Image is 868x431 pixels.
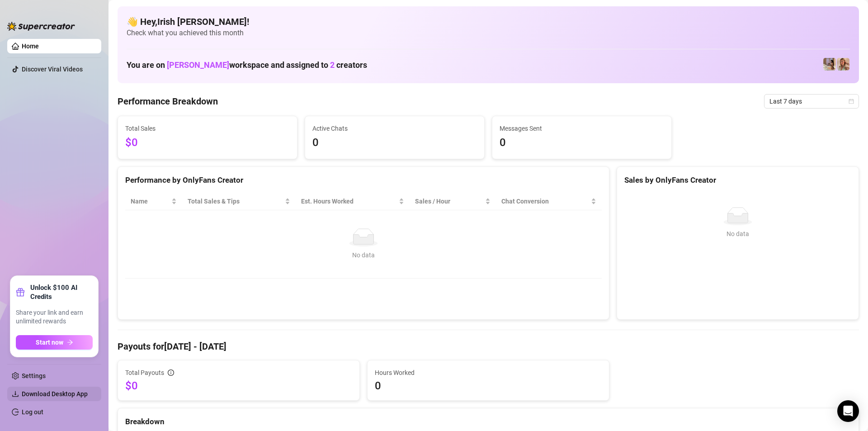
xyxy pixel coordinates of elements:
[188,196,283,206] span: Total Sales & Tips
[127,28,850,38] span: Check what you achieved this month
[167,60,229,70] span: [PERSON_NAME]
[312,123,477,133] span: Active Chats
[125,416,851,428] div: Breakdown
[500,134,664,152] span: 0
[415,196,483,206] span: Sales / Hour
[118,95,218,108] h4: Performance Breakdown
[22,390,88,398] span: Download Desktop App
[134,250,593,260] div: No data
[22,408,43,416] a: Log out
[849,99,854,104] span: calendar
[127,15,850,28] h4: 👋 Hey, Irish [PERSON_NAME] !
[125,193,182,210] th: Name
[22,66,83,73] a: Discover Viral Videos
[16,288,25,297] span: gift
[312,134,477,152] span: 0
[301,196,397,206] div: Est. Hours Worked
[501,196,589,206] span: Chat Conversion
[125,368,164,378] span: Total Payouts
[127,60,367,70] h1: You are on workspace and assigned to creators
[500,123,664,133] span: Messages Sent
[330,60,335,70] span: 2
[769,95,854,108] span: Last 7 days
[125,379,352,393] span: $0
[125,174,602,186] div: Performance by OnlyFans Creator
[30,283,93,301] strong: Unlock $100 AI Credits
[496,193,602,210] th: Chat Conversion
[125,123,290,133] span: Total Sales
[375,368,602,378] span: Hours Worked
[624,174,851,186] div: Sales by OnlyFans Creator
[375,379,602,393] span: 0
[168,369,174,376] span: info-circle
[16,335,93,350] button: Start nowarrow-right
[837,400,859,422] div: Open Intercom Messenger
[410,193,496,210] th: Sales / Hour
[36,339,63,346] span: Start now
[125,134,290,152] span: $0
[837,58,849,71] img: Martina
[67,339,73,346] span: arrow-right
[118,340,859,353] h4: Payouts for [DATE] - [DATE]
[131,196,170,206] span: Name
[12,390,19,398] span: download
[628,229,848,239] div: No data
[22,43,39,50] a: Home
[22,372,46,379] a: Settings
[7,22,75,31] img: logo-BBDzfeDw.svg
[16,308,93,326] span: Share your link and earn unlimited rewards
[823,58,836,71] img: Cassie
[182,193,296,210] th: Total Sales & Tips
